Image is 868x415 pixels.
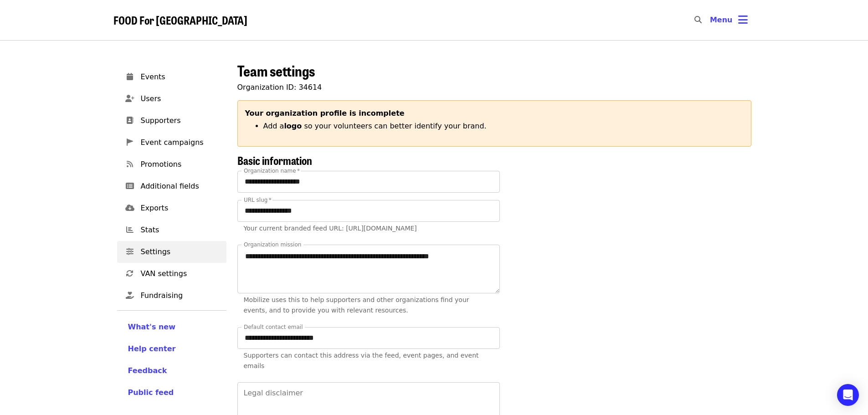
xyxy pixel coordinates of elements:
[128,388,174,397] span: Public feed
[141,93,219,104] span: Users
[117,219,226,241] a: Stats
[126,225,134,234] i: chart-bar icon
[141,181,219,192] span: Additional fields
[126,291,134,300] i: hand-holding-heart icon
[117,175,226,197] a: Additional fields
[117,110,226,132] a: Supporters
[113,14,247,27] a: FOOD For [GEOGRAPHIC_DATA]
[141,159,219,170] span: Promotions
[141,246,219,257] span: Settings
[128,322,216,333] a: What's new
[126,116,134,125] i: address-book icon
[738,13,748,26] i: bars icon
[117,197,226,219] a: Exports
[245,109,405,118] span: Your organization profile is incomplete
[694,15,702,24] i: search icon
[244,168,300,174] label: Organization name
[128,387,216,398] a: Public feed
[263,121,744,132] li: Add a so your volunteers can better identify your brand .
[117,285,226,307] a: Fundraising
[128,344,176,353] span: Help center
[128,323,176,331] span: What's new
[710,15,733,24] span: Menu
[244,223,493,234] div: Your current branded feed URL: [URL][DOMAIN_NAME]
[117,241,226,263] a: Settings
[703,9,755,31] button: Toggle account menu
[238,245,499,293] textarea: Organization mission
[141,203,219,214] span: Exports
[141,268,219,279] span: VAN settings
[141,115,219,126] span: Supporters
[244,324,303,330] label: Default contact email
[237,152,312,168] span: Basic information
[141,290,219,301] span: Fundraising
[117,66,226,88] a: Events
[141,225,219,236] span: Stats
[284,122,302,130] strong: logo
[128,365,167,376] button: Feedback
[237,60,315,81] span: Team settings
[244,197,272,203] label: URL slug
[237,83,322,92] span: Organization ID: 34614
[244,242,301,247] label: Organization mission
[125,204,134,212] i: cloud-download icon
[127,72,133,81] i: calendar icon
[117,263,226,285] a: VAN settings
[237,200,500,222] input: URL slug
[141,72,219,82] span: Events
[127,138,133,147] i: pennant icon
[126,269,134,278] i: sync icon
[141,137,219,148] span: Event campaigns
[244,350,493,371] div: Supporters can contact this address via the feed, event pages, and event emails
[244,295,493,316] div: Mobilize uses this to help supporters and other organizations find your events, and to provide yo...
[117,88,226,110] a: Users
[117,132,226,154] a: Event campaigns
[117,154,226,175] a: Promotions
[113,12,247,28] span: FOOD For [GEOGRAPHIC_DATA]
[125,94,134,103] i: user-plus icon
[707,9,714,31] input: Search
[837,384,859,406] div: Open Intercom Messenger
[128,343,216,354] a: Help center
[237,171,500,193] input: Organization name
[237,327,500,349] input: Default contact email
[127,160,133,169] i: rss icon
[126,182,134,190] i: list-alt icon
[126,247,134,256] i: sliders-h icon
